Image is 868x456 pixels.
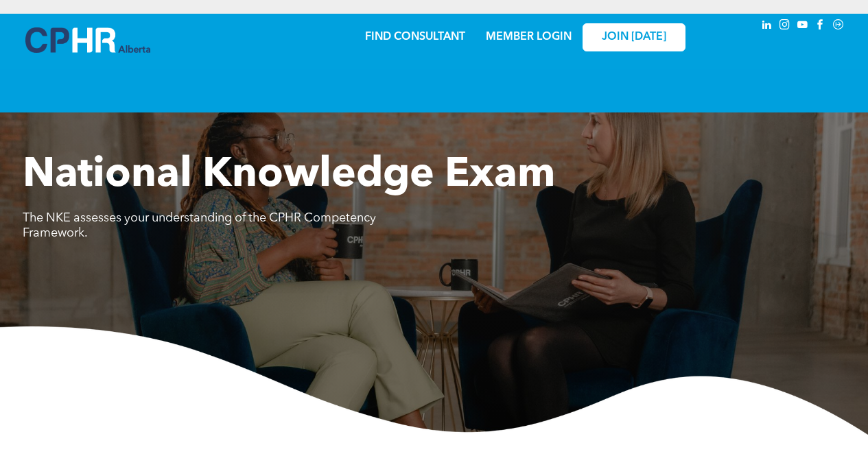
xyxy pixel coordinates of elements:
span: JOIN [DATE] [602,31,666,44]
a: instagram [777,17,793,36]
span: The NKE assesses your understanding of the CPHR Competency Framework. [23,212,376,239]
a: MEMBER LOGIN [486,32,572,43]
a: Social network [831,17,846,36]
img: A blue and white logo for cp alberta [25,27,150,53]
a: facebook [813,17,828,36]
a: JOIN [DATE] [583,23,685,51]
a: linkedin [760,17,775,36]
a: FIND CONSULTANT [365,32,465,43]
a: youtube [795,17,810,36]
span: National Knowledge Exam [23,155,555,196]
